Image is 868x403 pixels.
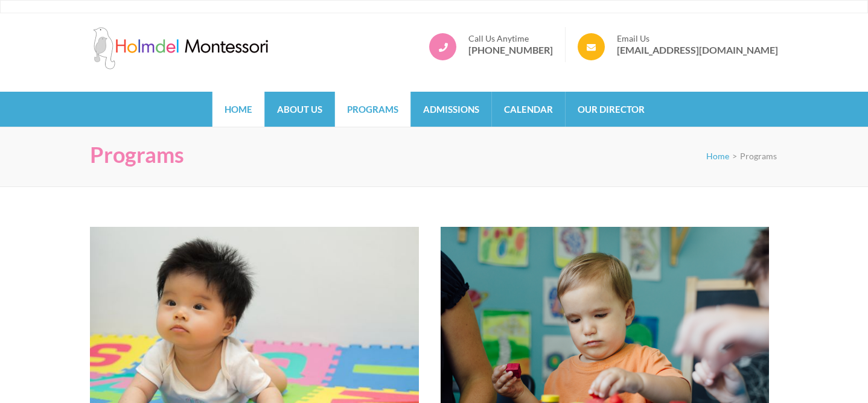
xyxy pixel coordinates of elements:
a: Admissions [411,92,491,127]
a: Home [706,151,729,161]
a: Home [212,92,264,127]
span: Email Us [617,33,778,44]
a: [EMAIL_ADDRESS][DOMAIN_NAME] [617,44,778,56]
a: [PHONE_NUMBER] [468,44,553,56]
a: Calendar [492,92,565,127]
h1: Programs [90,142,184,168]
a: Our Director [566,92,657,127]
img: Holmdel Montessori School [90,27,271,69]
span: Call Us Anytime [468,33,553,44]
span: > [732,151,737,161]
a: About Us [265,92,334,127]
a: Programs [335,92,410,127]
